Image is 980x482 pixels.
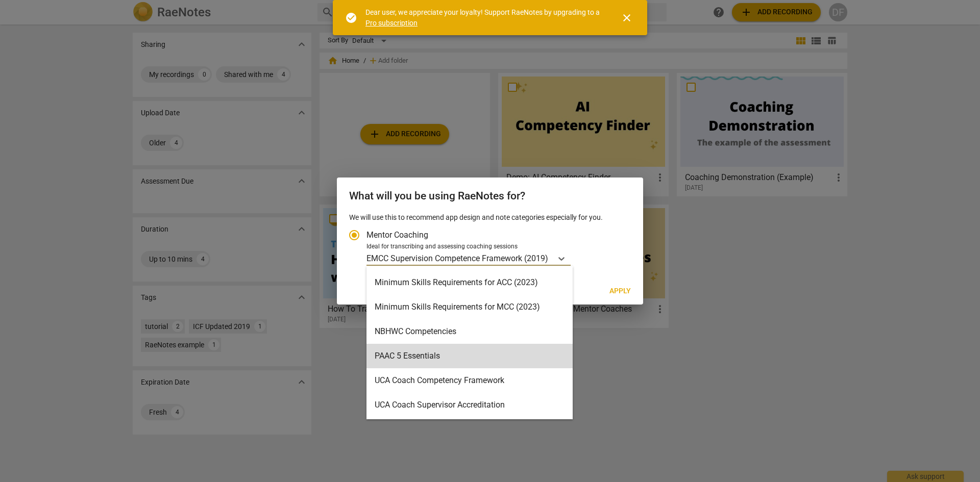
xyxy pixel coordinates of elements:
[549,253,551,263] input: Ideal for transcribing and assessing coaching sessionsEMCC Supervision Competence Framework (2019)
[349,190,631,202] h2: What will you be using RaeNotes for?
[349,223,631,266] div: Account type
[366,242,628,251] div: Ideal for transcribing and assessing coaching sessions
[365,7,602,28] div: Dear user, we appreciate your loyalty! Support RaeNotes by upgrading to a
[366,393,573,417] div: UCA Coach Supervisor Accreditation
[366,252,548,264] p: EMCC Supervision Competence Framework (2019)
[366,368,573,393] div: UCA Coach Competency Framework
[349,212,631,223] p: We will use this to recommend app design and note categories especially for you.
[615,6,639,30] button: Close
[609,286,631,296] span: Apply
[366,295,573,319] div: Minimum Skills Requirements for MCC (2023)
[366,319,573,344] div: NBHWC Competencies
[365,19,418,27] a: Pro subscription
[621,12,633,24] span: close
[345,12,357,24] span: check_circle
[366,270,573,295] div: Minimum Skills Requirements for ACC (2023)
[366,229,428,241] span: Mentor Coaching
[366,344,573,368] div: PAAC 5 Essentials
[601,282,639,300] button: Apply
